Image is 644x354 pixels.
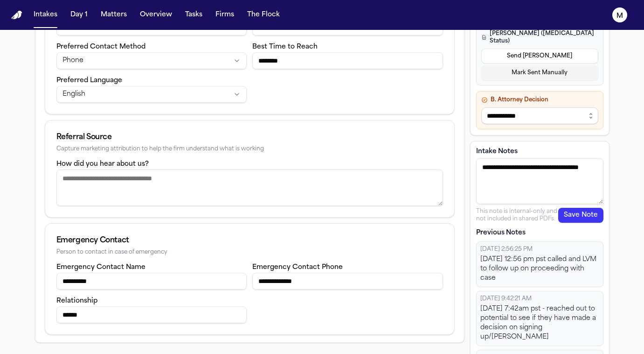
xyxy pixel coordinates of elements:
[56,132,443,143] div: Referral Source
[56,306,247,323] input: Emergency contact relationship
[480,246,599,253] div: [DATE] 2:56:25 PM
[181,7,206,23] button: Tasks
[11,11,22,20] img: Finch Logo
[476,158,603,204] textarea: Intake notes
[476,228,603,238] p: Previous Notes
[56,235,443,246] div: Emergency Contact
[56,43,145,50] label: Preferred Contact Method
[558,208,603,223] button: Save Note
[252,43,318,50] label: Best Time to Reach
[11,11,22,20] a: Home
[56,146,443,153] div: Capture marketing attribution to help the firm understand what is working
[252,52,443,69] input: Best time to reach
[481,49,598,64] button: Send [PERSON_NAME]
[481,96,598,104] h4: B. Attorney Decision
[481,30,598,45] h4: [PERSON_NAME] ([MEDICAL_DATA] Status)
[30,7,61,23] button: Intakes
[136,7,176,23] button: Overview
[56,249,443,256] div: Person to contact in case of emergency
[56,264,145,271] label: Emergency Contact Name
[67,7,91,23] button: Day 1
[56,77,122,84] label: Preferred Language
[481,65,598,80] button: Mark Sent Manually
[56,297,97,304] label: Relationship
[97,7,131,23] button: Matters
[212,7,238,23] button: Firms
[476,208,558,223] p: This note is internal-only and not included in shared PDFs.
[476,147,603,156] label: Intake Notes
[252,264,343,271] label: Emergency Contact Phone
[56,161,149,168] label: How did you hear about us?
[252,273,443,290] input: Emergency contact phone
[480,295,599,303] div: [DATE] 9:42:21 AM
[56,273,247,290] input: Emergency contact name
[480,304,599,342] div: [DATE] 7:42am pst - reached out to potential to see if they have made a decision on signing up/[P...
[480,255,599,283] div: [DATE] 12:56 pm pst called and LVM to follow up on proceeding with case
[243,7,284,23] button: The Flock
